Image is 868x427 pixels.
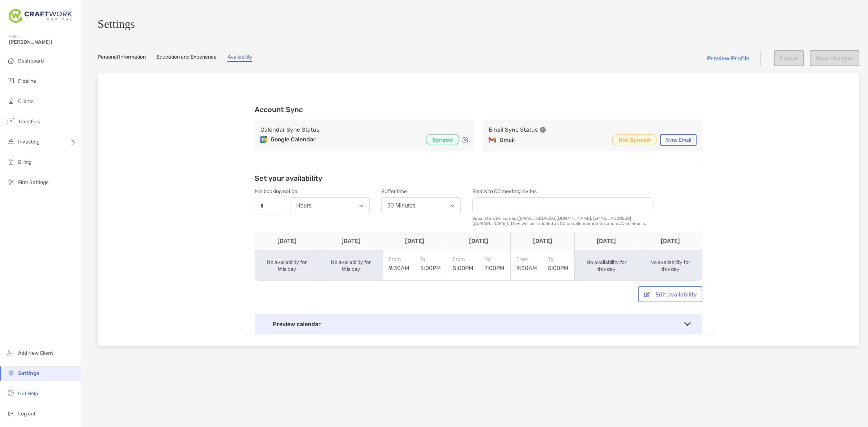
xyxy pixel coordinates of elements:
button: 30 Minutes [381,197,461,214]
div: 5:00PM [453,256,473,272]
button: Sync Email [660,134,697,146]
div: 9:30AM [389,256,409,272]
img: get-help icon [7,389,15,397]
div: No availability for this day [584,259,629,273]
span: Billing [18,159,31,165]
span: To [548,256,569,262]
img: Google Calendar [260,136,267,143]
span: To [420,256,441,262]
div: Hours [296,202,312,209]
th: [DATE] [574,232,638,250]
th: [DATE] [638,232,702,250]
span: From [453,256,473,262]
span: Pipeline [18,78,36,84]
p: Gmail [499,136,515,144]
span: Clients [18,98,34,104]
h3: Settings [98,17,859,31]
button: Hours [290,197,370,214]
a: Availability [227,54,252,62]
img: Zoe Logo [9,3,72,29]
img: billing icon [7,157,15,166]
p: Synced [432,135,453,144]
img: pipeline icon [7,76,15,85]
span: Transfers [18,119,40,125]
img: Open dropdown arrow [450,205,455,207]
div: No availability for this day [329,259,373,273]
span: Settings [18,370,39,376]
img: settings icon [7,368,15,377]
img: Gmail [489,137,496,143]
span: Dashboard [18,58,44,64]
span: [PERSON_NAME]! [9,39,76,45]
a: Personal Information [98,54,146,62]
a: Preview Profile [707,55,749,62]
div: 9:30AM [516,256,537,272]
h3: Account Sync [255,105,702,114]
img: Toggle [684,322,691,326]
div: 7:00PM [485,256,505,272]
span: Log out [18,411,35,417]
p: Google Calendar [271,135,316,144]
img: add_new_client icon [7,348,15,357]
span: Firm Settings [18,179,48,185]
h2: Set your availability [255,174,322,183]
span: From [516,256,537,262]
img: investing icon [7,137,15,146]
div: Preview calendar [255,314,702,334]
img: Open dropdown arrow [359,205,363,207]
button: Edit availability [638,286,702,302]
th: [DATE] [447,232,511,250]
img: transfers icon [7,117,15,125]
div: 30 Minutes [387,202,416,209]
span: Get Help [18,390,38,397]
span: Add New Client [18,350,53,356]
a: Education and Experience [157,54,217,62]
h3: Calendar Sync Status [260,125,319,134]
div: Emails to CC meeting invites [472,188,653,195]
img: clients icon [7,97,15,105]
th: [DATE] [319,232,383,250]
span: To [485,256,505,262]
img: logout icon [7,409,15,418]
div: Separate with comas ([EMAIL_ADDRESS][DOMAIN_NAME], [EMAIL_ADDRESS][DOMAIN_NAME]). They will be in... [472,216,654,226]
h3: Email Sync Status [489,125,538,134]
div: No availability for this day [648,259,692,273]
th: [DATE] [255,232,319,250]
div: Buffer time [381,188,461,195]
span: From [389,256,409,262]
div: Min booking notice [255,188,370,195]
img: button icon [644,292,650,297]
th: [DATE] [383,232,447,250]
span: Investing [18,139,39,145]
th: [DATE] [510,232,574,250]
img: dashboard icon [7,56,15,65]
p: Not Synced [618,136,650,145]
div: No availability for this day [265,259,309,273]
img: firm-settings icon [7,178,15,186]
div: 5:00PM [548,256,569,272]
div: 5:00PM [420,256,441,272]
